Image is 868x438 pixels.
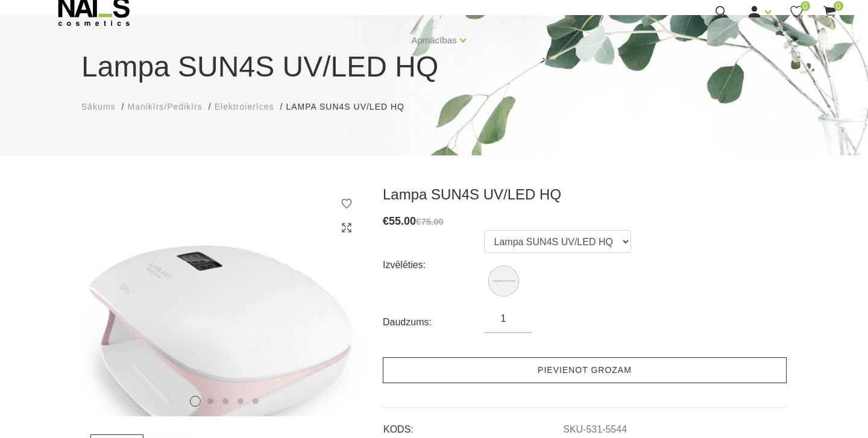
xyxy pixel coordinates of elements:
h3: Lampa SUN4S UV/LED HQ [383,186,787,204]
a: Sākums [81,101,116,113]
a: 0 [789,4,804,19]
div: Izvēlēties: [383,255,484,275]
a: Elektroierīces [215,101,274,113]
td: KODS: [383,414,562,437]
span: 0 [834,1,843,11]
span: Sākums [81,102,116,111]
span: € [383,215,389,227]
span: 0 [800,1,810,11]
a: SKU-531-5544 [563,424,627,435]
button: 5 of 5 [253,398,259,404]
a: Pievienot grozam [383,357,787,383]
a: 0 [822,4,837,19]
span: 55.00 [389,215,416,227]
span: Manikīrs/Pedikīrs [127,102,202,111]
div: Daudzums: [383,313,484,332]
img: Lampa SUN4S UV/LED HQ [490,267,517,295]
button: 2 of 5 [207,398,213,404]
button: 4 of 5 [237,398,244,404]
span: Elektroierīces [215,102,274,111]
button: 1 of 5 [190,396,201,407]
button: 3 of 5 [222,398,228,404]
s: €75.00 [416,216,444,227]
a: Manikīrs/Pedikīrs [127,101,202,113]
img: ... [81,186,365,416]
a: Apmācības [411,16,456,64]
li: Lampa SUN4S UV/LED HQ [286,101,416,113]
